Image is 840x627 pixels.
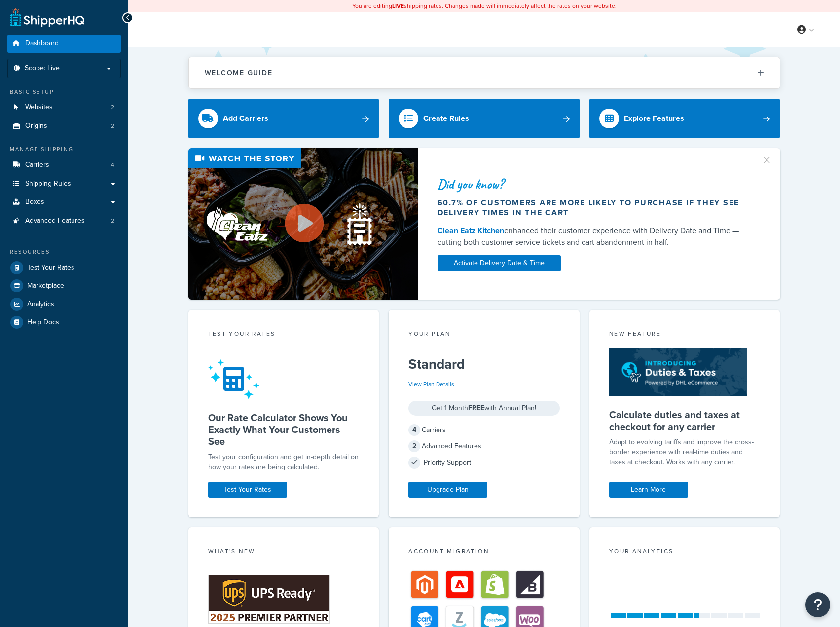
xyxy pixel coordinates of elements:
[7,156,121,174] li: Carriers
[189,57,780,88] button: Welcome Guide
[408,423,560,437] div: Carriers
[408,380,454,389] a: View Plan Details
[7,295,121,313] a: Analytics
[111,122,114,130] span: 2
[408,439,560,453] div: Advanced Features
[25,39,59,48] span: Dashboard
[27,318,59,327] span: Help Docs
[389,99,580,138] a: Create Rules
[7,117,121,135] li: Origins
[111,217,114,225] span: 2
[7,98,121,117] a: Websites2
[208,452,360,472] div: Test your configuration and get in-depth detail on how your rates are being calculated.
[408,456,560,470] div: Priority Support
[208,412,360,447] h5: Our Rate Calculator Shows You Exactly What Your Customers See
[438,198,749,218] div: 60.7% of customers are more likely to purchase if they see delivery times in the cart
[25,161,49,169] span: Carriers
[7,248,121,256] div: Resources
[7,212,121,230] a: Advanced Features2
[408,329,560,341] div: Your Plan
[408,547,560,558] div: Account Migration
[208,329,360,341] div: Test your rates
[27,282,64,290] span: Marketplace
[27,300,54,309] span: Analytics
[468,403,484,413] strong: FREE
[7,313,121,331] a: Help Docs
[438,255,561,271] a: Activate Delivery Date & Time
[805,592,830,617] button: Open Resource Center
[7,277,121,295] a: Marketplace
[7,88,121,96] div: Basic Setup
[111,161,114,169] span: 4
[609,409,761,432] h5: Calculate duties and taxes at checkout for any carrier
[25,122,47,130] span: Origins
[408,401,560,416] div: Get 1 Month with Annual Plan!
[408,356,560,372] h5: Standard
[25,103,53,112] span: Websites
[27,264,74,272] span: Test Your Rates
[25,64,60,73] span: Scope: Live
[7,193,121,211] a: Boxes
[624,112,684,125] div: Explore Features
[7,259,121,276] a: Test Your Rates
[609,547,761,558] div: Your Analytics
[408,424,420,436] span: 4
[609,329,761,341] div: New Feature
[188,99,379,138] a: Add Carriers
[609,482,688,498] a: Learn More
[188,148,418,300] img: Video thumbnail
[7,98,121,117] li: Websites
[223,112,268,125] div: Add Carriers
[7,145,121,154] div: Manage Shipping
[408,440,420,452] span: 2
[609,437,761,467] p: Adapt to evolving tariffs and improve the cross-border experience with real-time duties and taxes...
[111,103,114,112] span: 2
[25,217,85,225] span: Advanced Features
[208,482,287,498] a: Test Your Rates
[423,112,469,125] div: Create Rules
[25,180,71,188] span: Shipping Rules
[7,156,121,174] a: Carriers4
[25,198,44,206] span: Boxes
[438,177,749,191] div: Did you know?
[208,547,360,558] div: What's New
[7,212,121,230] li: Advanced Features
[438,225,504,236] a: Clean Eatz Kitchen
[205,69,273,77] h2: Welcome Guide
[589,99,780,138] a: Explore Features
[7,117,121,135] a: Origins2
[438,225,749,248] div: enhanced their customer experience with Delivery Date and Time — cutting both customer service ti...
[392,1,404,10] b: LIVE
[7,35,121,53] a: Dashboard
[408,482,487,498] a: Upgrade Plan
[7,175,121,193] a: Shipping Rules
